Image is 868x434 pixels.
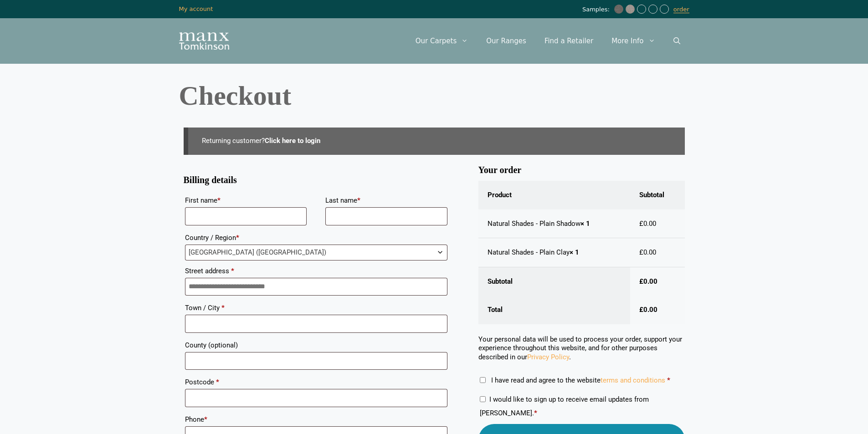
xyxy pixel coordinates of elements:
p: Your personal data will be used to process your order, support your experience throughout this we... [478,335,685,362]
span: £ [639,277,643,286]
a: Click here to login [265,137,320,145]
label: Street address [185,264,447,278]
a: Our Carpets [406,27,478,55]
a: terms and conditions [601,376,665,384]
label: County [185,338,447,352]
span: Samples: [582,6,612,14]
a: More Info [602,27,664,55]
label: Town / City [185,301,447,315]
bdi: 0.00 [639,248,656,256]
span: I have read and agree to the website [491,376,665,384]
label: First name [185,194,307,207]
img: Plain Shadow Dark Grey [614,5,623,14]
a: order [673,6,689,13]
nav: Primary [406,27,689,55]
th: Subtotal [630,181,685,209]
a: Privacy Policy [527,353,569,361]
input: I have read and agree to the websiteterms and conditions * [480,377,486,383]
bdi: 0.00 [639,306,657,314]
span: (optional) [208,341,238,349]
label: Last name [325,194,447,207]
a: My account [179,5,213,12]
th: Product [478,181,630,209]
label: Phone [185,413,447,426]
label: I would like to sign up to receive email updates from [PERSON_NAME]. [480,395,649,417]
label: Postcode [185,375,447,389]
span: United Kingdom (UK) [185,245,447,260]
a: Find a Retailer [535,27,602,55]
h3: Billing details [184,179,449,182]
span: £ [639,248,643,256]
a: Open Search Bar [664,27,689,55]
a: Our Ranges [477,27,535,55]
bdi: 0.00 [639,220,656,228]
td: Natural Shades - Plain Clay [478,238,630,267]
label: Country / Region [185,231,447,245]
bdi: 0.00 [639,277,657,286]
abbr: required [667,376,670,384]
td: Natural Shades - Plain Shadow [478,209,630,239]
span: Country / Region [185,245,447,260]
strong: × 1 [570,248,579,256]
th: Total [478,296,630,324]
h1: Checkout [179,82,689,109]
h3: Your order [478,168,685,172]
th: Subtotal [478,267,630,296]
img: Manx Tomkinson [179,32,229,50]
span: £ [639,220,643,228]
strong: × 1 [580,220,590,228]
span: £ [639,306,643,314]
img: organic grey wool loop [626,5,635,14]
input: I would like to sign up to receive email updates from [PERSON_NAME]. [480,396,486,402]
div: Returning customer? [184,128,685,155]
